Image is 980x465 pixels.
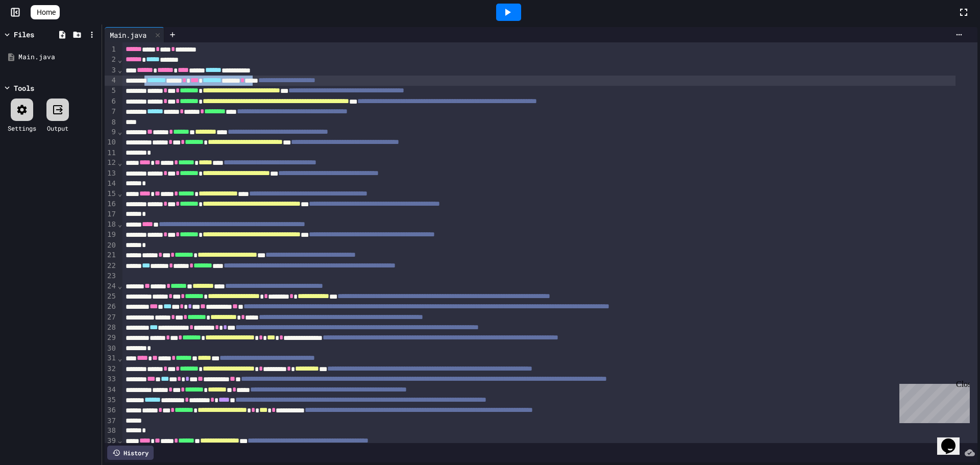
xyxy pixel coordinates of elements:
[37,7,56,17] span: Home
[105,291,117,302] div: 25
[105,405,117,415] div: 36
[105,209,117,219] div: 17
[8,124,36,133] div: Settings
[14,29,34,40] div: Files
[105,323,117,333] div: 28
[105,179,117,189] div: 14
[4,4,70,65] div: Chat with us now!Close
[47,124,68,133] div: Output
[105,65,117,76] div: 3
[14,83,34,93] div: Tools
[105,137,117,148] div: 10
[105,261,117,271] div: 22
[105,55,117,65] div: 2
[105,281,117,291] div: 24
[105,385,117,395] div: 34
[105,117,117,128] div: 8
[105,27,164,42] div: Main.java
[105,158,117,168] div: 12
[107,446,154,460] div: History
[117,56,122,64] span: Fold line
[105,364,117,374] div: 32
[105,86,117,96] div: 5
[105,436,117,446] div: 39
[105,96,117,107] div: 6
[105,44,117,55] div: 1
[105,374,117,384] div: 33
[105,344,117,354] div: 30
[895,380,970,423] iframe: chat widget
[105,127,117,137] div: 9
[105,219,117,230] div: 18
[105,230,117,240] div: 19
[105,353,117,363] div: 31
[117,436,122,445] span: Fold line
[105,312,117,323] div: 27
[31,5,60,19] a: Home
[105,250,117,260] div: 21
[117,128,122,136] span: Fold line
[105,189,117,199] div: 15
[105,302,117,312] div: 26
[105,416,117,426] div: 37
[105,148,117,158] div: 11
[105,240,117,251] div: 20
[18,52,98,62] div: Main.java
[105,199,117,209] div: 16
[105,395,117,405] div: 35
[105,168,117,179] div: 13
[117,189,122,198] span: Fold line
[105,333,117,343] div: 29
[117,354,122,362] span: Fold line
[937,424,970,455] iframe: chat widget
[105,271,117,281] div: 23
[117,220,122,228] span: Fold line
[117,66,122,74] span: Fold line
[105,76,117,86] div: 4
[105,30,152,40] div: Main.java
[117,282,122,290] span: Fold line
[105,107,117,117] div: 7
[105,426,117,436] div: 38
[117,159,122,167] span: Fold line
